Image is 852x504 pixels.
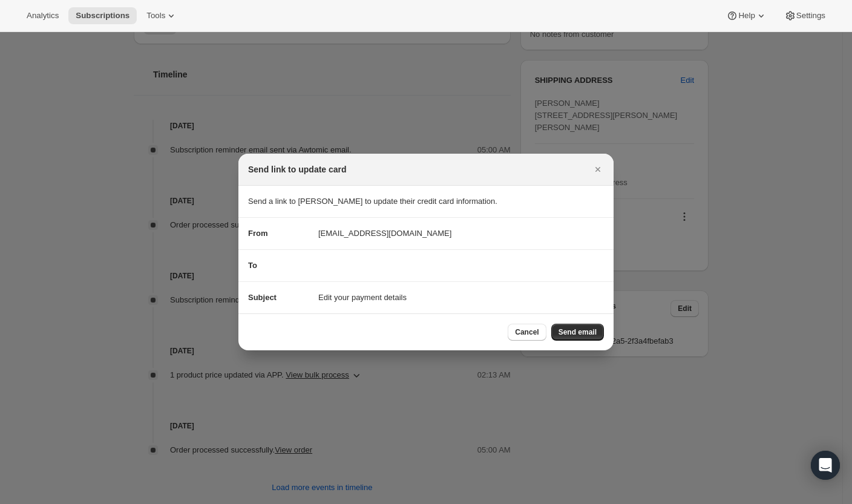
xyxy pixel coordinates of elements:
span: Settings [796,11,825,21]
span: Send email [559,327,597,337]
h2: Send link to update card [248,163,347,175]
p: Send a link to [PERSON_NAME] to update their credit card information. [248,195,604,208]
button: Help [719,7,774,24]
button: Tools [139,7,185,24]
button: Cancel [508,324,546,341]
button: Subscriptions [68,7,137,24]
span: Subscriptions [76,11,129,21]
button: Settings [777,7,833,24]
span: Help [738,11,755,21]
span: Tools [146,11,165,21]
span: [EMAIL_ADDRESS][DOMAIN_NAME] [318,227,451,240]
button: Send email [551,324,604,341]
button: Close [589,161,606,178]
button: Analytics [19,7,66,24]
span: From [248,229,268,238]
span: To [248,261,257,270]
span: Cancel [515,327,539,337]
span: Edit your payment details [318,292,407,304]
span: Analytics [27,11,59,21]
span: Subject [248,293,277,302]
div: Open Intercom Messenger [811,451,840,480]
